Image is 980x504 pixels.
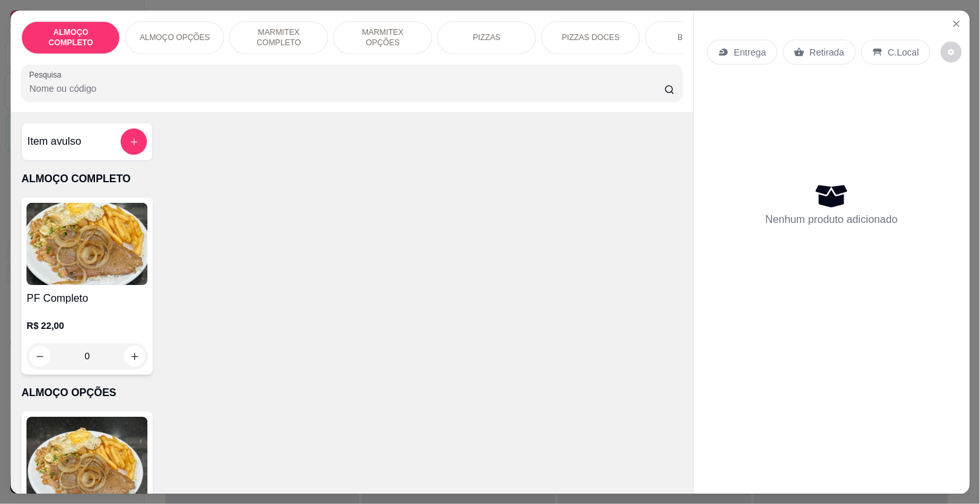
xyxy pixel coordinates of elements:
button: Close [946,13,967,34]
label: Pesquisa [29,69,66,80]
p: PIZZAS [473,32,501,43]
p: PIZZAS DOCES [561,32,620,43]
p: MARMITEX COMPLETO [240,27,317,48]
img: product-image [26,203,148,285]
p: BEBIDAS [678,32,712,43]
p: MARMITEX OPÇÕES [344,27,421,48]
button: add-separate-item [121,129,147,155]
p: ALMOÇO OPÇÕES [140,32,210,43]
p: C.Local [888,45,919,58]
input: Pesquisa [29,81,664,94]
p: R$ 22,00 [26,319,148,332]
img: product-image [26,417,148,499]
p: ALMOÇO OPÇÕES [21,385,683,401]
h4: Item avulso [27,134,81,149]
p: ALMOÇO COMPLETO [21,171,683,187]
button: decrease-product-quantity [941,41,962,63]
p: Entrega [734,45,766,58]
p: Nenhum produto adicionado [766,212,898,227]
h4: PF Completo [26,291,148,306]
p: Retirada [809,45,844,58]
p: ALMOÇO COMPLETO [32,27,109,48]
